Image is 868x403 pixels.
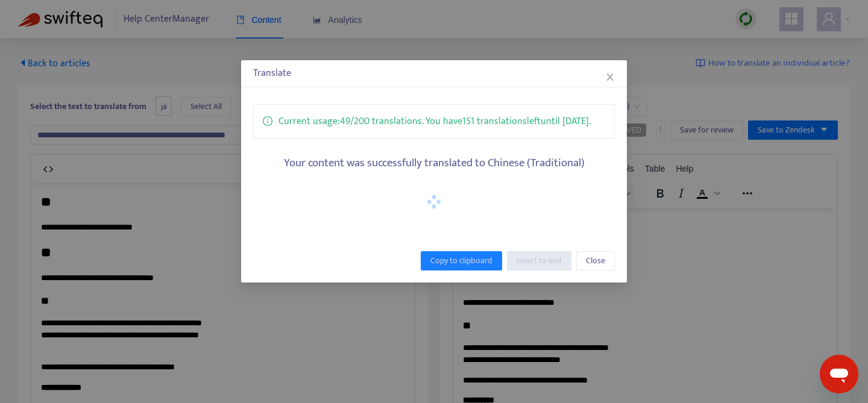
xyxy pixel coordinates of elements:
[278,114,591,129] p: Current usage: 49 / 200 translations . You have 151 translations left until [DATE] .
[263,114,272,126] span: info-circle
[507,251,571,270] button: Insert to end
[820,355,858,393] iframe: 開啟傳訊視窗按鈕
[421,251,502,270] button: Copy to clipboard
[253,66,615,81] div: Translate
[586,254,605,267] span: Close
[253,157,615,170] h5: Your content was successfully translated to Chinese (Traditional)
[603,70,617,84] button: Close
[605,72,615,82] span: close
[576,251,615,270] button: Close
